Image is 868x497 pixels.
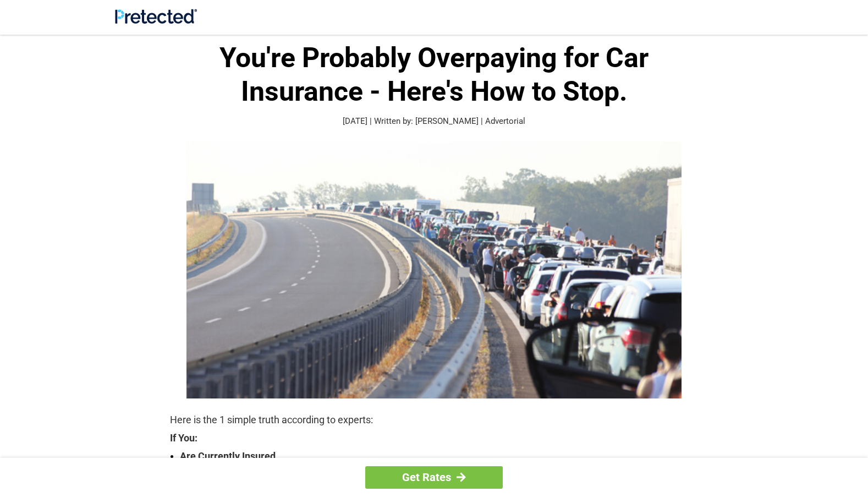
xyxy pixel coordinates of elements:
strong: If You: [170,433,698,443]
p: [DATE] | Written by: [PERSON_NAME] | Advertorial [170,115,698,128]
a: Get Rates [365,466,503,489]
p: Here is the 1 simple truth according to experts: [170,412,698,428]
h1: You're Probably Overpaying for Car Insurance - Here's How to Stop. [170,41,698,108]
strong: Are Currently Insured [180,449,698,464]
img: Site Logo [115,9,197,24]
a: Site Logo [115,15,197,26]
